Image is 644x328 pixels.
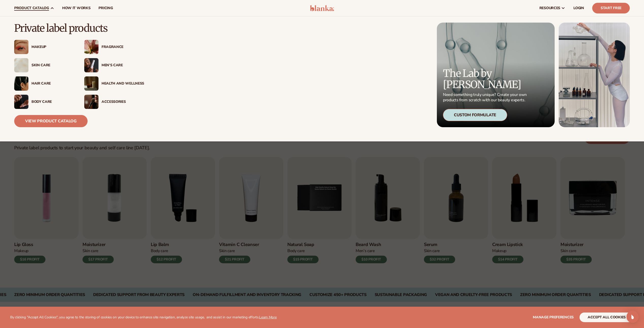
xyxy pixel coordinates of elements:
span: LOGIN [573,6,584,10]
a: Start Free [592,3,630,13]
a: Female with glitter eye makeup. Makeup [14,40,74,54]
div: Accessories [102,100,144,104]
a: Microscopic product formula. The Lab by [PERSON_NAME] Need something truly unique? Create your ow... [437,23,555,127]
img: Female with makeup brush. [84,95,98,109]
span: How It Works [62,6,91,10]
p: Need something truly unique? Create your own products from scratch with our beauty experts. [443,92,528,103]
p: The Lab by [PERSON_NAME] [443,68,528,90]
div: Open Intercom Messenger [626,311,639,323]
div: Fragrance [102,45,144,49]
a: Male holding moisturizer bottle. Men’s Care [84,58,144,72]
div: Makeup [31,45,74,49]
button: accept all cookies [580,313,634,322]
div: Custom Formulate [443,109,507,121]
a: Female with makeup brush. Accessories [84,95,144,109]
img: Female in lab with equipment. [559,23,630,127]
a: Pink blooming flower. Fragrance [84,40,144,54]
span: pricing [98,6,113,10]
img: Female hair pulled back with clips. [14,76,28,91]
img: Candles and incense on table. [84,76,98,91]
p: Private label products [14,23,144,34]
div: Body Care [31,100,74,104]
a: Learn More [259,315,276,320]
a: Female hair pulled back with clips. Hair Care [14,76,74,91]
img: Pink blooming flower. [84,40,98,54]
span: Manage preferences [533,315,574,320]
span: resources [539,6,560,10]
a: Candles and incense on table. Health And Wellness [84,76,144,91]
a: Male hand applying moisturizer. Body Care [14,95,74,109]
a: Cream moisturizer swatch. Skin Care [14,58,74,72]
p: By clicking "Accept All Cookies", you agree to the storing of cookies on your device to enhance s... [10,315,277,320]
button: Manage preferences [533,313,574,322]
img: Male holding moisturizer bottle. [84,58,98,72]
div: Skin Care [31,63,74,68]
span: product catalog [14,6,49,10]
div: Men’s Care [102,63,144,68]
div: Health And Wellness [102,81,144,86]
img: logo [310,5,334,11]
img: Cream moisturizer swatch. [14,58,28,72]
img: Female with glitter eye makeup. [14,40,28,54]
img: Male hand applying moisturizer. [14,95,28,109]
div: Hair Care [31,81,74,86]
a: View Product Catalog [14,115,88,127]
